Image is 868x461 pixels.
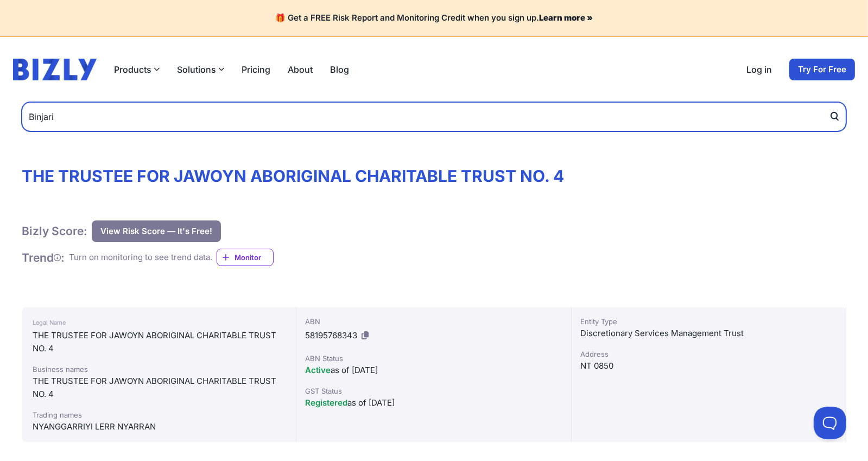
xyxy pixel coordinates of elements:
[746,63,772,76] a: Log in
[22,224,87,238] h1: Bizly Score:
[305,396,562,409] div: as of [DATE]
[114,63,160,76] button: Products
[789,59,855,80] a: Try For Free
[69,251,212,264] div: Turn on monitoring to see trend data.
[33,409,285,420] div: Trading names
[305,316,562,327] div: ABN
[288,63,313,76] a: About
[305,386,562,396] div: GST Status
[242,63,270,76] a: Pricing
[92,220,221,242] button: View Risk Score — It's Free!
[33,329,285,355] div: THE TRUSTEE FOR JAWOYN ABORIGINAL CHARITABLE TRUST NO. 4
[33,375,285,401] div: THE TRUSTEE FOR JAWOYN ABORIGINAL CHARITABLE TRUST NO. 4
[235,252,273,263] span: Monitor
[305,397,347,408] span: Registered
[305,364,562,377] div: as of [DATE]
[330,63,349,76] a: Blog
[580,316,837,327] div: Entity Type
[814,407,846,439] iframe: Toggle Customer Support
[22,102,846,131] input: Search by Name, ABN or ACN
[305,365,331,375] span: Active
[580,327,837,340] div: Discretionary Services Management Trust
[177,63,224,76] button: Solutions
[305,353,562,364] div: ABN Status
[539,12,593,23] a: Learn more »
[580,359,837,372] div: NT 0850
[33,364,285,375] div: Business names
[305,330,357,340] span: 58195768343
[33,420,285,433] div: NYANGGARRIYI LERR NYARRAN
[22,166,846,186] h1: THE TRUSTEE FOR JAWOYN ABORIGINAL CHARITABLE TRUST NO. 4
[13,13,855,23] h4: 🎁 Get a FREE Risk Report and Monitoring Credit when you sign up.
[22,250,65,265] h1: Trend :
[217,249,274,266] a: Monitor
[580,349,837,359] div: Address
[33,316,285,329] div: Legal Name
